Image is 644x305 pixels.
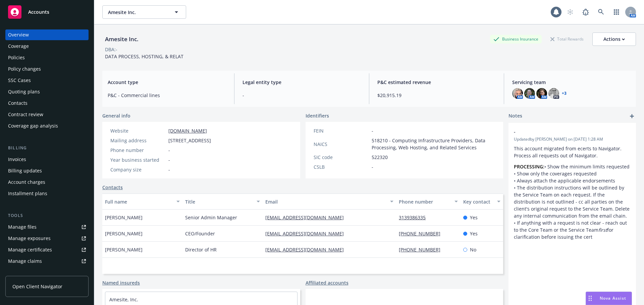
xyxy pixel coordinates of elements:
[168,166,170,173] span: -
[524,88,535,99] img: photo
[5,244,89,255] a: Manage certificates
[5,109,89,120] a: Contract review
[579,5,592,19] a: Report a Bug
[461,194,503,210] button: Key contact
[110,147,166,154] div: Phone number
[314,163,369,170] div: CSLB
[399,214,431,221] a: 3139386335
[108,92,226,99] span: P&C - Commercial lines
[512,88,523,99] img: photo
[372,127,373,134] span: -
[110,137,166,144] div: Mailing address
[396,194,460,210] button: Phone number
[5,75,89,86] a: SSC Cases
[105,214,143,221] span: [PERSON_NAME]
[514,163,631,240] p: • Show the minimum limits requested • Show only the coverages requested • Always attach the appli...
[470,230,478,237] span: Yes
[547,35,587,43] div: Total Rewards
[5,41,89,52] a: Coverage
[105,230,143,237] span: [PERSON_NAME]
[603,33,625,46] div: Actions
[8,154,26,165] div: Invoices
[243,79,361,86] span: Legal entity type
[185,246,217,253] span: Director of HR
[399,246,446,253] a: [PHONE_NUMBER]
[102,35,141,44] div: Amesite Inc.
[8,244,52,255] div: Manage certificates
[5,222,89,232] a: Manage files
[586,292,632,305] button: Nova Assist
[490,35,542,43] div: Business Insurance
[514,136,631,142] span: Updated by [PERSON_NAME] on [DATE] 1:28 AM
[306,112,329,119] span: Identifiers
[372,137,495,151] span: 518210 - Computing Infrastructure Providers, Data Processing, Web Hosting, and Related Services
[102,5,186,19] button: Amesite Inc.
[109,296,138,303] a: Amesite, Inc.
[105,53,183,60] span: DATA PROCESS, HOSTING, & RELAT
[168,156,170,163] span: -
[8,233,51,244] div: Manage exposures
[399,198,450,205] div: Phone number
[8,75,31,86] div: SSC Cases
[8,222,37,232] div: Manage files
[102,184,123,191] a: Contacts
[185,214,237,221] span: Senior Admin Manager
[168,147,170,154] span: -
[265,246,349,253] a: [EMAIL_ADDRESS][DOMAIN_NAME]
[512,79,631,86] span: Servicing team
[110,127,166,134] div: Website
[5,29,89,40] a: Overview
[5,256,89,266] a: Manage claims
[12,283,62,290] span: Open Client Navigator
[102,194,182,210] button: Full name
[5,154,89,165] a: Invoices
[377,92,496,99] span: $20,915.19
[377,79,496,86] span: P&C estimated revenue
[108,9,166,16] span: Amesite Inc.
[314,127,369,134] div: FEIN
[28,9,49,15] span: Accounts
[592,32,636,46] button: Actions
[102,279,140,286] a: Named insureds
[8,98,28,108] div: Contacts
[598,227,607,233] em: first
[5,98,89,108] a: Contacts
[536,88,547,99] img: photo
[5,86,89,97] a: Quoting plans
[182,194,263,210] button: Title
[8,52,25,63] div: Policies
[243,92,361,99] span: -
[594,5,608,19] a: Search
[8,29,29,40] div: Overview
[108,79,226,86] span: Account type
[8,256,42,266] div: Manage claims
[8,41,29,52] div: Coverage
[548,88,559,99] img: photo
[5,233,89,244] a: Manage exposures
[105,198,172,205] div: Full name
[8,64,41,74] div: Policy changes
[5,188,89,199] a: Installment plans
[265,198,386,205] div: Email
[8,121,58,131] div: Coverage gap analysis
[463,198,493,205] div: Key contact
[8,177,45,187] div: Account charges
[372,163,373,170] span: -
[5,267,89,278] a: Manage BORs
[265,214,349,221] a: [EMAIL_ADDRESS][DOMAIN_NAME]
[508,112,522,120] span: Notes
[399,230,446,237] a: [PHONE_NUMBER]
[168,128,207,134] a: [DOMAIN_NAME]
[5,145,89,151] div: Billing
[514,145,631,159] p: This account migrated from ecerts to Navigator. Process all requests out of Navigator.
[5,165,89,176] a: Billing updates
[102,112,130,119] span: General info
[372,154,388,161] span: 522320
[168,137,211,144] span: [STREET_ADDRESS]
[265,230,349,237] a: [EMAIL_ADDRESS][DOMAIN_NAME]
[105,46,117,53] div: DBA: -
[185,230,215,237] span: CEO/Founder
[628,112,636,120] a: add
[306,279,348,286] a: Affiliated accounts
